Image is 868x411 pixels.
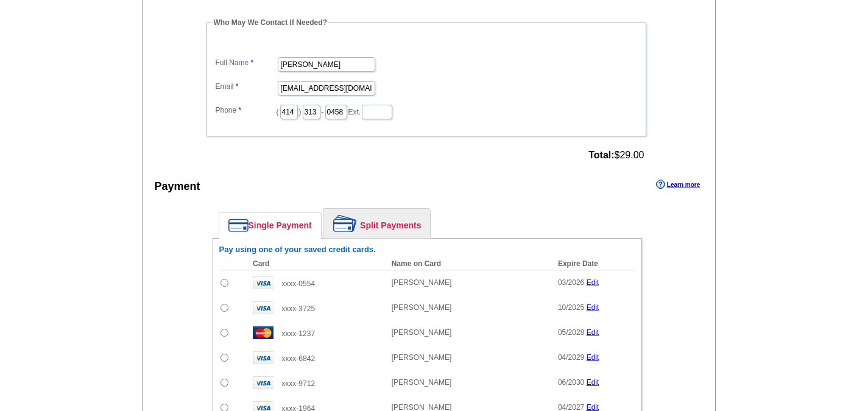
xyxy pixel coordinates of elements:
[587,278,599,287] a: Edit
[228,219,249,232] img: single-payment.png
[219,213,321,238] a: Single Payment
[392,378,452,387] span: [PERSON_NAME]
[213,102,640,121] dd: ( ) - Ext.
[324,209,430,238] a: Split Payments
[392,303,452,312] span: [PERSON_NAME]
[587,303,599,312] a: Edit
[392,353,452,362] span: [PERSON_NAME]
[552,258,635,270] th: Expire Date
[558,328,584,337] span: 05/2028
[624,128,868,411] iframe: LiveChat chat widget
[155,178,200,195] div: Payment
[253,376,273,389] img: visa.gif
[281,279,315,288] span: xxxx-0554
[281,329,315,338] span: xxxx-1237
[253,326,273,339] img: mast.gif
[587,378,599,387] a: Edit
[219,245,635,255] h6: Pay using one of your saved credit cards.
[213,17,328,28] legend: Who May We Contact If Needed?
[392,328,452,337] span: [PERSON_NAME]
[558,278,584,287] span: 03/2026
[558,353,584,362] span: 04/2029
[587,328,599,337] a: Edit
[281,304,315,313] span: xxxx-3725
[281,354,315,363] span: xxxx-6842
[558,303,584,312] span: 10/2025
[216,57,277,68] label: Full Name
[392,278,452,287] span: [PERSON_NAME]
[587,353,599,362] a: Edit
[588,150,614,160] strong: Total:
[386,258,552,270] th: Name on Card
[333,215,357,232] img: split-payment.png
[588,150,644,161] span: $29.00
[216,81,277,92] label: Email
[253,276,273,289] img: visa.gif
[253,351,273,364] img: visa.gif
[253,301,273,314] img: visa.gif
[216,105,277,116] label: Phone
[558,378,584,387] span: 06/2030
[281,379,315,388] span: xxxx-9712
[247,258,386,270] th: Card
